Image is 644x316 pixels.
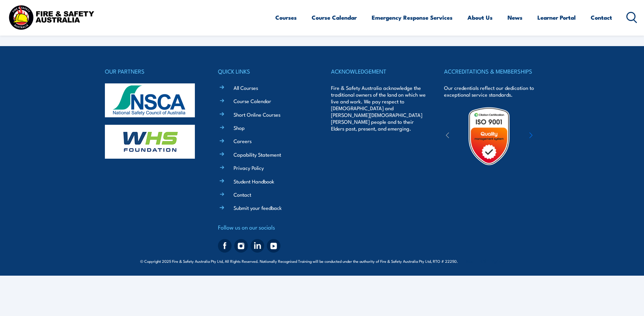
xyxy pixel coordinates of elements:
[466,258,504,264] span: Site:
[234,84,258,91] a: All Courses
[234,178,274,185] a: Student Handbook
[467,8,493,26] a: About Us
[234,97,271,104] a: Course Calendar
[140,258,504,264] span: © Copyright 2025 Fire & Safety Australia Pty Ltd, All Rights Reserved. Nationally Recognised Trai...
[480,257,504,264] a: KND Digital
[444,84,539,98] p: Our credentials reflect our dedication to exceptional service standards.
[234,151,281,158] a: Capability Statement
[331,84,426,132] p: Fire & Safety Australia acknowledge the traditional owners of the land on which we live and work....
[234,111,280,118] a: Short Online Courses
[591,8,612,26] a: Contact
[459,106,519,166] img: Untitled design (19)
[331,66,426,76] h4: ACKNOWLEDGEMENT
[218,66,313,76] h4: QUICK LINKS
[234,204,282,211] a: Submit your feedback
[537,8,576,26] a: Learner Portal
[234,191,251,198] a: Contact
[372,8,453,26] a: Emergency Response Services
[508,8,522,26] a: News
[105,66,200,76] h4: OUR PARTNERS
[105,125,195,159] img: whs-logo-footer
[234,164,264,171] a: Privacy Policy
[312,8,357,26] a: Course Calendar
[519,124,578,148] img: ewpa-logo
[275,8,297,26] a: Courses
[444,66,539,76] h4: ACCREDITATIONS & MEMBERSHIPS
[234,137,252,144] a: Careers
[218,222,313,232] h4: Follow us on our socials
[105,83,195,117] img: nsca-logo-footer
[234,124,245,131] a: Shop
